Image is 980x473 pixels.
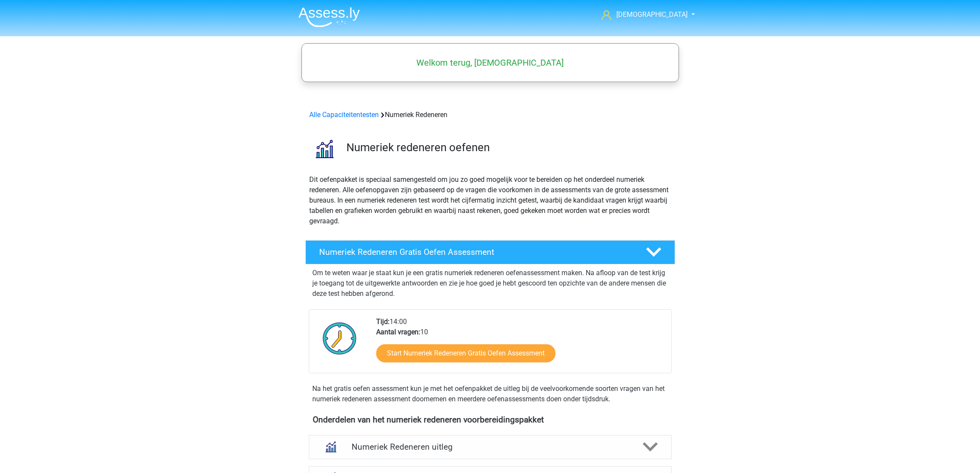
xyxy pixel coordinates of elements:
[376,344,555,362] a: Start Numeriek Redeneren Gratis Oefen Assessment
[352,442,629,452] h4: Numeriek Redeneren uitleg
[305,435,675,459] a: uitleg Numeriek Redeneren uitleg
[309,175,671,226] p: Dit oefenpakket is speciaal samengesteld om jou zo goed mogelijk voor te bereiden op het onderdee...
[376,328,420,336] b: Aantal vragen:
[598,10,688,20] a: [DEMOGRAPHIC_DATA]
[312,268,668,299] p: Om te weten waar je staat kun je een gratis numeriek redeneren oefenassessment maken. Na afloop v...
[313,415,668,425] h4: Onderdelen van het numeriek redeneren voorbereidingspakket
[306,130,343,167] img: numeriek redeneren
[306,110,675,120] div: Numeriek Redeneren
[306,57,675,68] h5: Welkom terug, [DEMOGRAPHIC_DATA]
[318,317,362,360] img: Klok
[319,247,632,257] h4: Numeriek Redeneren Gratis Oefen Assessment
[309,384,672,404] div: Na het gratis oefen assessment kun je met het oefenpakket de uitleg bij de veelvoorkomende soorte...
[309,111,379,119] a: Alle Capaciteitentesten
[302,240,679,264] a: Numeriek Redeneren Gratis Oefen Assessment
[320,436,342,458] img: numeriek redeneren uitleg
[616,10,688,19] span: [DEMOGRAPHIC_DATA]
[346,141,668,154] h3: Numeriek redeneren oefenen
[298,7,360,27] img: Assessly
[376,317,390,326] b: Tijd:
[370,317,671,373] div: 14:00 10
